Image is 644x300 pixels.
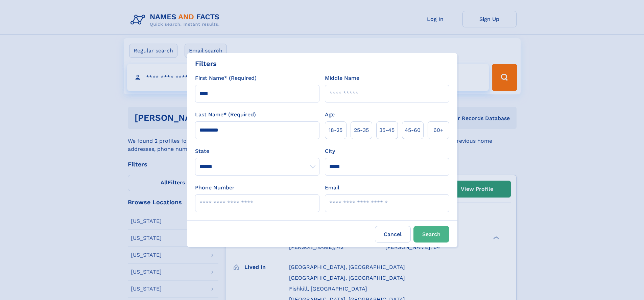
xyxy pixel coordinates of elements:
[325,74,359,82] label: Middle Name
[354,126,369,134] span: 25‑35
[379,126,395,134] span: 35‑45
[325,111,335,119] label: Age
[325,147,335,155] label: City
[195,147,319,155] label: State
[325,184,339,192] label: Email
[329,126,342,134] span: 18‑25
[413,226,449,243] button: Search
[405,126,421,134] span: 45‑60
[195,59,217,69] div: Filters
[433,126,444,134] span: 60+
[195,74,257,82] label: First Name* (Required)
[375,226,411,243] label: Cancel
[195,111,256,119] label: Last Name* (Required)
[195,184,235,192] label: Phone Number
